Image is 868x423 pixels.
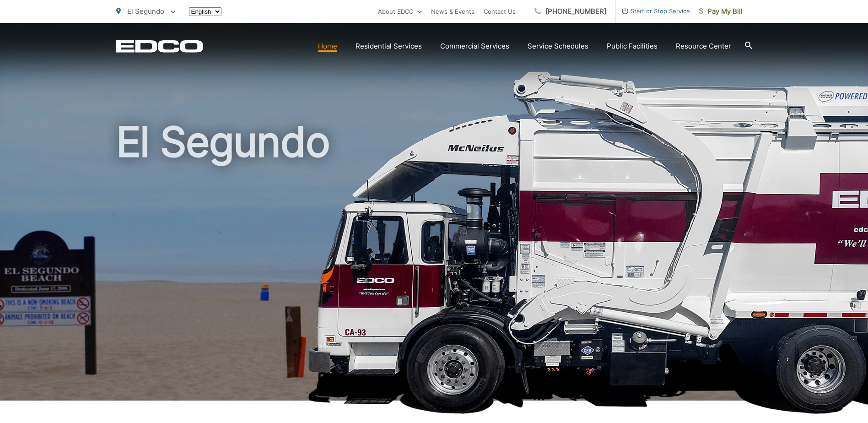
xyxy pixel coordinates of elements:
[676,41,731,52] a: Resource Center
[356,41,422,52] a: Residential Services
[116,119,752,409] h1: El Segundo
[116,40,203,53] a: EDCD logo. Return to the homepage.
[528,41,588,52] a: Service Schedules
[484,6,516,17] a: Contact Us
[440,41,509,52] a: Commercial Services
[431,6,474,17] a: News & Events
[189,7,221,16] select: Select a language
[699,6,743,17] span: Pay My Bill
[378,6,422,17] a: About EDCO
[318,41,337,52] a: Home
[127,7,164,16] span: El Segundo
[607,41,658,52] a: Public Facilities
